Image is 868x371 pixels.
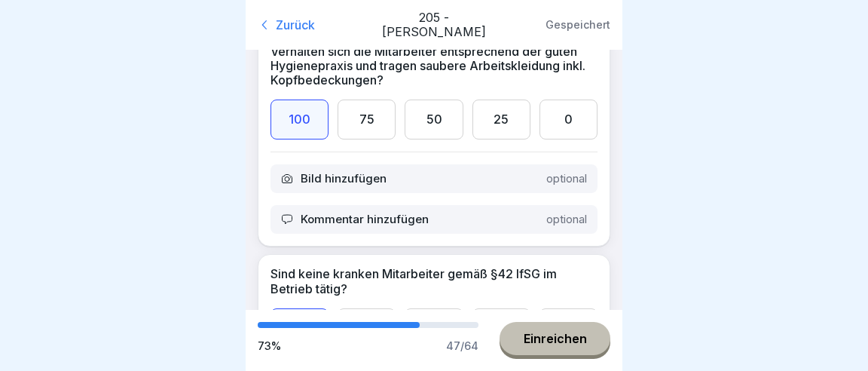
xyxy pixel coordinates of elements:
p: Bild hinzufügen [301,172,387,185]
div: 75 [338,308,396,348]
div: 50 [405,308,463,348]
div: 100 [270,308,329,348]
button: Einreichen [500,322,610,355]
div: 0 [539,308,598,348]
div: 25 [472,100,530,140]
p: Kommentar hinzufügen [301,213,429,226]
div: 25 [472,308,530,348]
p: Sind keine kranken Mitarbeiter gemäß §42 IfSG im Betrieb tätig? [270,267,598,296]
div: 75 [338,100,396,140]
p: optional [546,213,587,226]
div: 73 % [258,340,281,353]
div: Zurück [258,17,370,32]
div: 47 / 64 [446,340,478,353]
div: 50 [405,100,463,140]
p: optional [546,172,587,185]
div: 0 [539,100,598,140]
p: Gespeichert [546,19,610,32]
p: 205 - [PERSON_NAME] [377,11,490,39]
p: Verhalten sich die Mitarbeiter entsprechend der guten Hygienepraxis und tragen saubere Arbeitskle... [270,44,598,88]
div: 100 [270,100,329,140]
div: Einreichen [524,332,587,345]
